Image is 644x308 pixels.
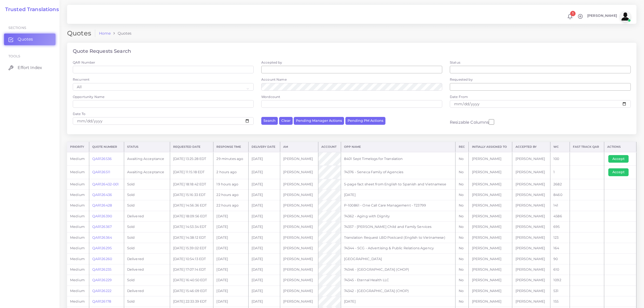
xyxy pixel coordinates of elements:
td: [PERSON_NAME] [512,275,550,286]
a: QAR126511 [92,170,110,174]
button: Accept [608,168,629,176]
td: 74362 - Aging with Dignity [341,211,455,221]
a: QAR126235 [92,267,111,271]
a: QAR126295 [92,246,112,250]
td: [DATE] 16:40:50 EDT [170,275,213,286]
td: [DATE] 14:56:36 EDT [170,200,213,211]
label: Status [450,60,460,65]
td: [DATE] 13:25:28 EDT [170,152,213,166]
label: Wordcount [261,94,280,99]
th: AM [280,142,318,152]
td: [DATE] [341,189,455,200]
td: [PERSON_NAME] [280,211,318,221]
td: [DATE] [248,264,280,275]
td: No [455,254,469,264]
td: [PERSON_NAME] [512,152,550,166]
td: [PERSON_NAME] [280,222,318,232]
td: [DATE] [248,166,280,179]
span: medium [70,193,85,197]
button: Pending PM Actions [345,117,385,125]
th: Response Time [213,142,248,152]
a: Accept [608,156,632,160]
td: [DATE] [248,243,280,254]
span: medium [70,170,85,174]
td: [DATE] 22:33:39 EDT [170,296,213,307]
th: Opp Name [341,142,455,152]
button: Accept [608,155,629,163]
h2: Quotes [67,30,95,37]
span: medium [70,203,85,207]
td: 610 [550,264,570,275]
td: 74345 - Eternal Health LLC [341,275,455,286]
td: [DATE] [213,243,248,254]
td: [PERSON_NAME] [512,286,550,296]
label: Date To [73,112,85,116]
td: 123 [550,232,570,243]
td: [DATE] [248,222,280,232]
td: No [455,275,469,286]
td: [PERSON_NAME] [512,179,550,189]
a: 1 [565,14,575,19]
td: 4586 [550,211,570,221]
td: Sold [124,232,170,243]
a: Trusted Translations [1,6,59,13]
td: [DATE] [248,296,280,307]
td: [DATE] 15:16:33 EDT [170,189,213,200]
td: 22 hours ago [213,189,248,200]
a: QAR126260 [92,257,112,261]
span: medium [70,182,85,186]
td: 2682 [550,179,570,189]
td: [DATE] [248,275,280,286]
th: Quote Number [89,142,124,152]
td: [PERSON_NAME] [280,275,318,286]
td: [PERSON_NAME] [280,232,318,243]
td: Awaiting Acceptance [124,152,170,166]
td: [PERSON_NAME] [280,264,318,275]
td: 74342 - [GEOGRAPHIC_DATA] (CHOP) [341,286,455,296]
td: [PERSON_NAME] [469,200,512,211]
td: Sold [124,189,170,200]
a: Quotes [4,34,55,45]
td: No [455,232,469,243]
span: medium [70,214,85,218]
td: [GEOGRAPHIC_DATA] [341,254,455,264]
th: Priority [67,142,89,152]
td: [DATE] [248,286,280,296]
td: 8401 Sept Timelogs for Translation [341,152,455,166]
td: [PERSON_NAME] [469,296,512,307]
td: [PERSON_NAME] [469,179,512,189]
span: medium [70,235,85,240]
td: [PERSON_NAME] [469,264,512,275]
td: 5-page fact sheet from English to Spanish and Vietnamese [341,179,455,189]
td: No [455,286,469,296]
span: medium [70,289,85,293]
td: 695 [550,222,570,232]
a: QAR126428 [92,203,112,207]
td: 90 [550,254,570,264]
button: Search [261,117,278,125]
th: Accepted by [512,142,550,152]
h4: Quote Requests Search [73,48,131,54]
td: [PERSON_NAME] [469,254,512,264]
td: No [455,179,469,189]
td: 141 [550,200,570,211]
td: [DATE] 15:39:02 EDT [170,243,213,254]
td: No [455,166,469,179]
td: 74357 - [PERSON_NAME] Child and Family Services [341,222,455,232]
td: Sold [124,200,170,211]
td: Sold [124,179,170,189]
th: REC [455,142,469,152]
label: Recurrent [73,77,90,82]
input: Resizable Columns [489,119,494,125]
span: 1 [570,11,576,16]
td: [PERSON_NAME] [469,211,512,221]
td: 1092 [550,275,570,286]
td: Sold [124,275,170,286]
td: [PERSON_NAME] [512,222,550,232]
td: 8460 [550,189,570,200]
td: [PERSON_NAME] [280,152,318,166]
span: medium [70,246,85,250]
td: Sold [124,243,170,254]
td: 155 [550,296,570,307]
